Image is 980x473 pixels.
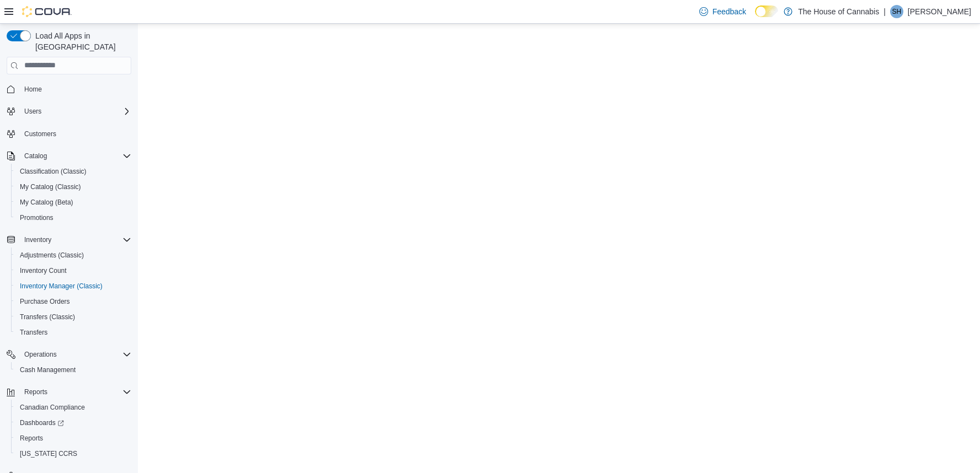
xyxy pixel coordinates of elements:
span: Reports [20,434,43,443]
button: Canadian Compliance [11,400,136,415]
span: Inventory [24,235,51,244]
a: Cash Management [15,363,80,377]
a: Promotions [15,211,58,224]
p: | [883,5,886,18]
button: Inventory Manager (Classic) [11,278,136,294]
span: My Catalog (Classic) [20,182,81,191]
div: Sam Hilchie [890,5,903,18]
span: Adjustments (Classic) [20,251,84,260]
a: Dashboards [15,416,68,429]
span: Home [20,82,131,96]
button: Reports [2,384,136,400]
span: My Catalog (Beta) [20,198,73,207]
span: Cash Management [20,365,76,374]
button: Purchase Orders [11,294,136,309]
a: Transfers [15,326,52,339]
button: Transfers [11,325,136,340]
a: Reports [15,432,47,445]
span: Purchase Orders [15,295,131,308]
span: Canadian Compliance [20,403,85,412]
span: Operations [20,348,131,361]
a: Home [20,83,46,96]
span: My Catalog (Beta) [15,196,131,209]
span: Reports [20,385,131,399]
button: My Catalog (Beta) [11,195,136,210]
a: Classification (Classic) [15,165,91,178]
span: Reports [15,432,131,445]
span: Canadian Compliance [15,401,131,414]
p: [PERSON_NAME] [908,5,971,18]
span: My Catalog (Classic) [15,180,131,193]
span: Dashboards [20,418,64,427]
span: Operations [24,350,57,359]
button: [US_STATE] CCRS [11,446,136,461]
a: Inventory Count [15,264,71,277]
span: Inventory Count [15,264,131,277]
button: My Catalog (Classic) [11,179,136,195]
button: Classification (Classic) [11,164,136,179]
button: Transfers (Classic) [11,309,136,325]
span: Feedback [713,6,746,17]
span: Transfers (Classic) [20,313,75,321]
span: Reports [24,388,47,396]
span: Washington CCRS [15,447,131,460]
span: Users [20,105,131,118]
a: My Catalog (Beta) [15,196,78,209]
a: Inventory Manager (Classic) [15,279,107,293]
span: Home [24,85,42,94]
button: Promotions [11,210,136,225]
span: Transfers [20,328,47,337]
a: Transfers (Classic) [15,310,79,324]
a: Feedback [695,1,751,23]
a: Adjustments (Classic) [15,249,88,262]
button: Reports [20,385,52,399]
button: Inventory Count [11,263,136,278]
a: Purchase Orders [15,295,74,308]
button: Customers [2,126,136,142]
span: Inventory Manager (Classic) [20,282,103,291]
a: My Catalog (Classic) [15,180,85,193]
button: Users [20,105,46,118]
span: Promotions [15,211,131,224]
span: Catalog [20,149,131,163]
span: Transfers [15,326,131,339]
span: Promotions [20,213,53,222]
button: Inventory [2,232,136,248]
button: Catalog [20,149,51,163]
button: Cash Management [11,362,136,378]
a: [US_STATE] CCRS [15,447,82,460]
img: Cova [22,6,72,17]
input: Dark Mode [755,6,778,17]
span: Dark Mode [755,17,756,18]
a: Customers [20,127,61,141]
span: Inventory [20,233,131,246]
span: Classification (Classic) [20,167,87,176]
span: Purchase Orders [20,297,70,306]
button: Inventory [20,233,56,246]
span: Customers [24,130,56,138]
button: Reports [11,431,136,446]
button: Catalog [2,148,136,164]
button: Home [2,81,136,97]
p: The House of Cannabis [798,5,879,18]
span: Load All Apps in [GEOGRAPHIC_DATA] [31,30,131,52]
button: Operations [2,347,136,362]
span: Users [24,107,41,116]
button: Adjustments (Classic) [11,248,136,263]
span: [US_STATE] CCRS [20,449,77,458]
span: SH [892,5,902,18]
button: Users [2,104,136,119]
span: Cash Management [15,363,131,377]
span: Adjustments (Classic) [15,249,131,262]
span: Inventory Manager (Classic) [15,279,131,293]
span: Dashboards [15,416,131,429]
a: Dashboards [11,415,136,431]
span: Classification (Classic) [15,165,131,178]
button: Operations [20,348,61,361]
span: Catalog [24,152,47,160]
span: Transfers (Classic) [15,310,131,324]
span: Customers [20,127,131,141]
a: Canadian Compliance [15,401,89,414]
span: Inventory Count [20,266,67,275]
